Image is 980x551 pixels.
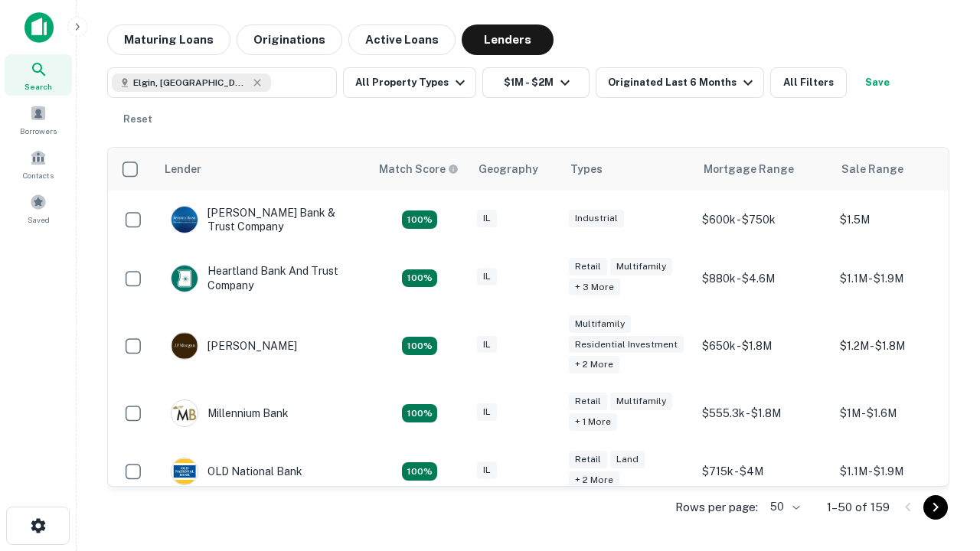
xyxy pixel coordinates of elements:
div: Multifamily [610,393,672,410]
iframe: Chat Widget [903,380,980,453]
div: Millennium Bank [171,399,289,427]
td: $1.5M [832,191,970,249]
div: Multifamily [610,258,672,275]
div: Matching Properties: 20, hasApolloMatch: undefined [402,269,437,288]
img: picture [171,207,198,233]
img: picture [171,458,198,484]
th: Sale Range [832,148,970,191]
button: All Filters [770,67,847,98]
div: Sale Range [841,160,903,178]
td: $880k - $4.6M [694,249,832,307]
span: Borrowers [20,125,57,137]
span: Saved [28,214,50,226]
div: Residential Investment [569,336,684,354]
button: Save your search to get updates of matches that match your search criteria. [853,67,902,98]
span: Search [24,80,52,93]
h6: Match Score [379,161,456,178]
td: $715k - $4M [694,442,832,500]
a: Contacts [5,143,72,184]
div: Matching Properties: 22, hasApolloMatch: undefined [402,462,437,481]
div: Originated Last 6 Months [608,73,757,92]
div: [PERSON_NAME] [171,332,297,360]
div: Industrial [569,210,624,227]
div: Capitalize uses an advanced AI algorithm to match your search with the best lender. The match sco... [379,161,459,178]
img: picture [171,333,198,359]
button: All Property Types [343,67,476,98]
button: Lenders [462,24,554,55]
div: + 2 more [569,356,619,373]
td: $1M - $1.6M [832,384,970,442]
div: Land [610,451,645,468]
div: Types [570,160,603,178]
div: IL [477,336,497,354]
a: Search [5,54,72,96]
div: IL [477,461,497,479]
div: + 1 more [569,413,617,431]
span: Contacts [23,169,54,181]
button: Maturing Loans [107,24,230,55]
div: Matching Properties: 16, hasApolloMatch: undefined [402,404,437,422]
div: Matching Properties: 28, hasApolloMatch: undefined [402,210,437,229]
button: Originated Last 6 Months [596,67,764,98]
div: [PERSON_NAME] Bank & Trust Company [171,206,354,233]
img: capitalize-icon.png [24,12,54,43]
td: $1.1M - $1.9M [832,442,970,500]
div: + 2 more [569,471,619,489]
div: Matching Properties: 23, hasApolloMatch: undefined [402,337,437,355]
th: Mortgage Range [694,148,832,191]
button: Go to next page [923,495,948,520]
div: 50 [764,496,802,518]
div: + 3 more [569,279,620,296]
div: Heartland Bank And Trust Company [171,264,354,292]
span: Elgin, [GEOGRAPHIC_DATA], [GEOGRAPHIC_DATA] [133,76,248,90]
div: Geography [479,160,538,178]
div: OLD National Bank [171,458,302,485]
td: $600k - $750k [694,191,832,249]
div: IL [477,210,497,227]
div: IL [477,403,497,421]
th: Types [561,148,694,191]
div: Lender [165,160,201,178]
div: IL [477,268,497,285]
td: $555.3k - $1.8M [694,384,832,442]
div: Mortgage Range [704,160,794,178]
button: $1M - $2M [482,67,590,98]
a: Saved [5,187,72,229]
div: Retail [569,451,607,468]
img: picture [171,266,198,292]
button: Reset [113,104,162,135]
div: Retail [569,258,607,275]
a: Borrowers [5,99,72,140]
button: Active Loans [348,24,456,55]
p: Rows per page: [675,498,758,517]
td: $650k - $1.8M [694,308,832,385]
button: Originations [237,24,342,55]
th: Lender [155,148,370,191]
td: $1.2M - $1.8M [832,308,970,385]
th: Geography [469,148,561,191]
div: Multifamily [569,315,631,333]
div: Retail [569,393,607,410]
p: 1–50 of 159 [827,498,890,517]
th: Capitalize uses an advanced AI algorithm to match your search with the best lender. The match sco... [370,148,469,191]
td: $1.1M - $1.9M [832,249,970,307]
img: picture [171,400,198,426]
